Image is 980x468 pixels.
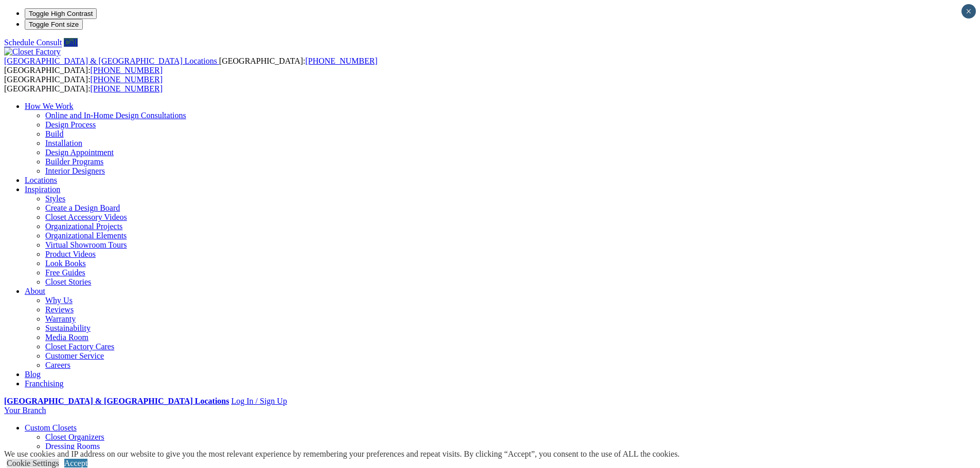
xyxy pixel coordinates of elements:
a: Look Books [45,259,86,268]
a: Why Us [45,296,73,305]
a: Organizational Projects [45,222,122,231]
a: Builder Programs [45,157,103,166]
a: Your Branch [4,406,46,415]
span: Toggle Font size [29,21,79,28]
a: Cookie Settings [7,459,59,467]
a: Franchising [25,379,64,388]
button: Close [961,4,976,18]
span: [GEOGRAPHIC_DATA]: [GEOGRAPHIC_DATA]: [4,75,163,93]
a: Design Process [45,120,96,129]
a: Interior Designers [45,166,105,175]
a: [PHONE_NUMBER] [305,57,377,65]
a: Online and In-Home Design Consultations [45,111,186,120]
a: [GEOGRAPHIC_DATA] & [GEOGRAPHIC_DATA] Locations [4,397,229,405]
a: Closet Organizers [45,433,104,441]
a: Schedule Consult [4,38,62,47]
a: Build [45,129,64,138]
a: Installation [45,139,82,147]
a: Locations [25,176,57,184]
a: How We Work [25,102,74,110]
a: Virtual Showroom Tours [45,240,127,249]
a: Blog [25,370,41,379]
a: Styles [45,194,65,203]
a: Closet Stories [45,277,91,286]
a: Customer Service [45,351,104,360]
span: [GEOGRAPHIC_DATA]: [GEOGRAPHIC_DATA]: [4,57,378,74]
a: Custom Closets [25,423,77,432]
a: Design Appointment [45,148,114,157]
a: Log In / Sign Up [231,397,287,405]
a: Create a Design Board [45,203,120,212]
a: Accept [64,459,87,467]
img: Closet Factory [4,47,61,57]
a: Organizational Elements [45,231,127,240]
button: Toggle Font size [25,19,83,30]
a: About [25,287,45,295]
a: Reviews [45,305,74,314]
a: Careers [45,361,70,369]
a: Warranty [45,314,76,323]
a: Dressing Rooms [45,442,100,451]
a: [PHONE_NUMBER] [91,84,163,93]
a: [PHONE_NUMBER] [91,75,163,84]
span: Toggle High Contrast [29,10,93,17]
a: Closet Factory Cares [45,342,114,351]
a: [GEOGRAPHIC_DATA] & [GEOGRAPHIC_DATA] Locations [4,57,219,65]
a: Sustainability [45,324,91,332]
span: [GEOGRAPHIC_DATA] & [GEOGRAPHIC_DATA] Locations [4,57,217,65]
a: Free Guides [45,268,85,277]
div: We use cookies and IP address on our website to give you the most relevant experience by remember... [4,450,680,459]
a: Inspiration [25,185,60,194]
a: Product Videos [45,250,96,258]
a: Closet Accessory Videos [45,213,127,221]
button: Toggle High Contrast [25,8,97,19]
a: Call [64,38,78,47]
a: Media Room [45,333,88,342]
a: [PHONE_NUMBER] [91,66,163,74]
